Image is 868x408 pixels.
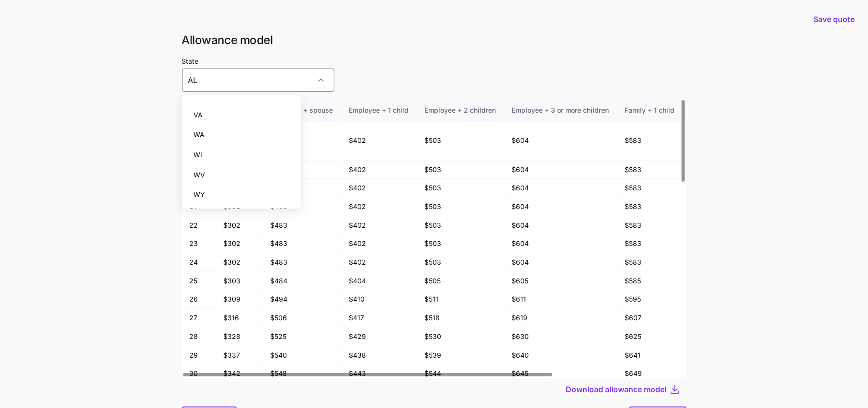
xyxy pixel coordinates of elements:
td: $505 [417,272,504,291]
td: 27 [182,309,216,327]
td: $583 [617,198,683,216]
td: 21 [182,198,216,216]
td: $494 [263,290,342,309]
td: $583 [617,234,683,253]
label: State [182,56,199,67]
td: $604 [504,121,617,161]
td: $595 [617,290,683,309]
td: $483 [263,121,342,161]
div: Employee + 3 or more children [512,105,609,116]
span: WI [194,150,202,160]
td: $302 [216,216,263,235]
td: $404 [342,272,417,291]
td: $503 [417,179,504,198]
td: $483 [263,253,342,272]
td: 25 [182,272,216,291]
td: $316 [216,309,263,327]
td: $443 [342,364,417,383]
div: Employee + 2 children [425,105,496,116]
td: $483 [263,234,342,253]
td: $503 [417,253,504,272]
h1: Allowance model [182,33,686,47]
td: $518 [417,309,504,327]
td: $539 [417,346,504,365]
td: $402 [342,121,417,161]
td: $544 [417,364,504,383]
span: WV [194,170,205,180]
td: $402 [342,179,417,198]
td: $483 [263,216,342,235]
td: $607 [617,309,683,327]
div: Employee + 1 child [349,105,409,116]
td: $503 [417,121,504,161]
td: $402 [342,234,417,253]
td: $530 [417,327,504,346]
td: $429 [342,327,417,346]
td: $604 [504,161,617,179]
td: $302 [216,234,263,253]
td: $548 [263,364,342,383]
td: $328 [216,327,263,346]
td: $604 [504,179,617,198]
td: $525 [263,327,342,346]
td: $583 [617,216,683,235]
td: $630 [504,327,617,346]
div: Employee + spouse [271,105,333,116]
input: Select a state [182,69,334,92]
td: $402 [342,198,417,216]
td: 22 [182,216,216,235]
td: $604 [504,198,617,216]
td: $303 [216,272,263,291]
td: $583 [617,121,683,161]
td: $402 [342,216,417,235]
td: $583 [617,179,683,198]
td: $483 [263,198,342,216]
td: $302 [216,253,263,272]
td: $484 [263,272,342,291]
td: $483 [263,179,342,198]
td: $402 [342,161,417,179]
td: $410 [342,290,417,309]
td: $619 [504,309,617,327]
span: WY [194,189,205,200]
button: Download allowance model [566,384,669,395]
span: Save quote [813,13,855,25]
td: $540 [263,346,342,365]
td: $503 [417,234,504,253]
td: $604 [504,253,617,272]
td: 23 [182,234,216,253]
td: $583 [617,161,683,179]
span: VA [194,110,203,120]
td: $438 [342,346,417,365]
td: $645 [504,364,617,383]
td: $641 [617,346,683,365]
td: $604 [504,216,617,235]
button: Save quote [806,6,862,33]
td: $583 [617,253,683,272]
td: $585 [617,272,683,291]
td: $605 [504,272,617,291]
td: 30 [182,364,216,383]
td: $483 [263,161,342,179]
td: $503 [417,198,504,216]
td: $337 [216,346,263,365]
td: $604 [504,234,617,253]
td: $417 [342,309,417,327]
td: $503 [417,216,504,235]
td: $402 [342,253,417,272]
div: Family + 1 child [625,105,675,116]
span: WA [194,129,205,140]
td: 24 [182,253,216,272]
span: Download allowance model [566,384,667,395]
td: $309 [216,290,263,309]
td: $649 [617,364,683,383]
td: $611 [504,290,617,309]
td: $625 [617,327,683,346]
td: 26 [182,290,216,309]
td: $342 [216,364,263,383]
td: 28 [182,327,216,346]
td: $503 [417,161,504,179]
td: $506 [263,309,342,327]
td: 29 [182,346,216,365]
td: $511 [417,290,504,309]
